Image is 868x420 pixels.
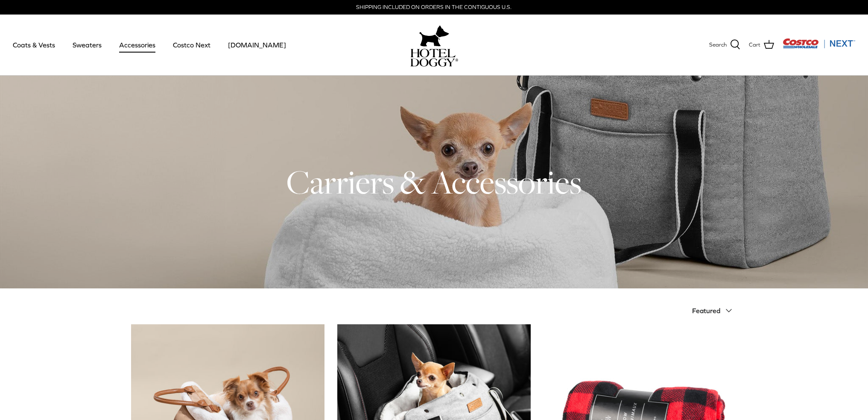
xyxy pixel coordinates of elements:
span: Cart [749,41,760,50]
span: Search [709,41,727,50]
a: Costco Next [165,30,218,59]
a: Accessories [111,30,163,59]
img: hoteldoggy.com [419,23,449,49]
button: Featured [692,301,737,320]
span: Featured [692,307,720,314]
h1: Carriers & Accessories [131,161,737,203]
a: Cart [749,39,774,50]
a: hoteldoggy.com hoteldoggycom [410,23,458,67]
img: hoteldoggycom [410,49,458,67]
a: Search [709,39,740,50]
a: Visit Costco Next [783,44,855,50]
a: Sweaters [65,30,109,59]
a: [DOMAIN_NAME] [220,30,294,59]
a: Coats & Vests [5,30,63,59]
img: Costco Next [783,38,855,49]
